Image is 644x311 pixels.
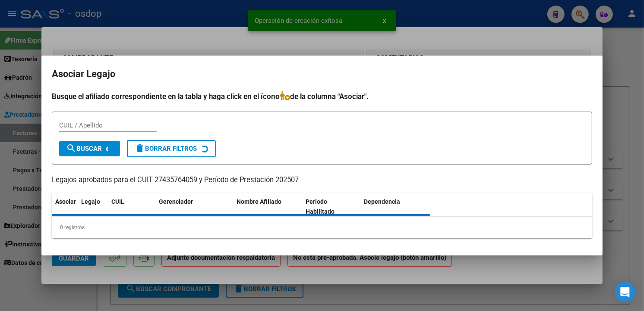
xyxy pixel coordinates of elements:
[127,140,216,157] button: Borrar Filtros
[135,143,145,153] mat-icon: delete
[81,198,100,205] span: Legajo
[155,193,233,221] datatable-header-cell: Gerenciador
[361,193,430,221] datatable-header-cell: Dependencia
[233,193,303,221] datatable-header-cell: Nombre Afiliado
[306,198,335,215] span: Periodo Habilitado
[52,66,592,82] h2: Asociar Legajo
[78,193,108,221] datatable-header-cell: Legajo
[55,198,76,205] span: Asociar
[237,198,281,205] span: Nombre Afiliado
[66,145,102,152] span: Buscar
[59,141,120,156] button: Buscar
[108,193,155,221] datatable-header-cell: CUIL
[66,143,76,153] mat-icon: search
[159,198,193,205] span: Gerenciador
[364,198,401,205] span: Dependencia
[52,193,78,221] datatable-header-cell: Asociar
[135,145,197,152] span: Borrar Filtros
[52,91,592,102] h4: Busque el afiliado correspondiente en la tabla y haga click en el ícono de la columna "Asociar".
[111,198,124,205] span: CUIL
[52,217,592,238] div: 0 registros
[303,193,361,221] datatable-header-cell: Periodo Habilitado
[52,175,592,186] p: Legajos aprobados para el CUIT 27435764059 y Período de Prestación 202507
[615,282,635,302] div: Open Intercom Messenger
